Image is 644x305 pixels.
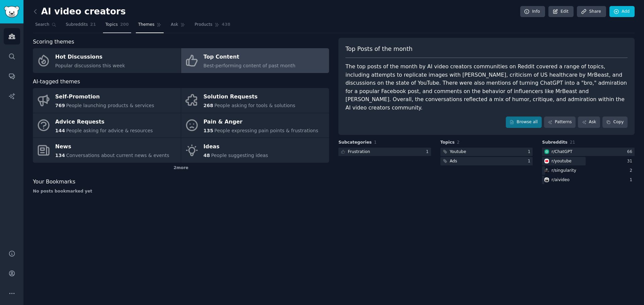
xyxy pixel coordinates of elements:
a: News134Conversations about current news & events [33,138,181,163]
span: 769 [55,103,65,108]
img: aivideo [544,177,549,182]
span: Topics [105,22,118,28]
a: Frustration1 [338,148,431,156]
a: Browse all [506,117,542,128]
span: 268 [204,103,213,108]
img: GummySearch logo [4,6,19,18]
span: Top Posts of the month [345,45,413,53]
div: 66 [627,149,635,155]
span: Themes [138,22,155,28]
a: Products438 [192,19,232,33]
div: Top Content [204,52,296,63]
div: 1 [528,149,533,155]
span: People expressing pain points & frustrations [214,128,318,133]
span: People launching products & services [66,103,154,108]
span: 1 [374,140,377,145]
span: Search [35,22,49,28]
span: Subreddits [542,140,568,146]
span: Popular discussions this week [55,63,125,68]
span: Scoring themes [33,38,74,46]
div: r/ singularity [551,168,576,174]
a: singularityr/singularity2 [542,166,635,175]
a: Ideas48People suggesting ideas [181,138,329,163]
div: 2 [630,168,635,174]
div: Solution Requests [204,92,296,102]
div: Advice Requests [55,117,153,127]
span: Conversations about current news & events [66,153,169,158]
div: Pain & Anger [204,117,318,127]
div: Self-Promotion [55,92,154,102]
a: Search [33,19,59,33]
span: 21 [570,140,575,145]
span: People asking for advice & resources [66,128,153,133]
a: Edit [548,6,574,17]
a: Top ContentBest-performing content of past month [181,48,329,73]
span: Topics [440,140,455,146]
div: 1 [528,158,533,164]
span: AI-tagged themes [33,78,80,86]
a: youtuber/youtube31 [542,157,635,165]
div: r/ ChatGPT [551,149,572,155]
a: Solution Requests268People asking for tools & solutions [181,88,329,113]
span: 21 [90,22,96,28]
a: Share [577,6,606,17]
span: Products [195,22,212,28]
a: Patterns [544,117,576,128]
a: Subreddits21 [63,19,98,33]
a: Topics200 [103,19,131,33]
span: 144 [55,128,65,133]
a: Advice Requests144People asking for advice & resources [33,113,181,138]
div: Youtube [450,149,466,155]
span: Subreddits [66,22,88,28]
a: ChatGPTr/ChatGPT66 [542,148,635,156]
a: Ask [168,19,187,33]
span: People suggesting ideas [211,153,268,158]
div: No posts bookmarked yet [33,188,329,195]
span: Ask [171,22,178,28]
span: Subcategories [338,140,372,146]
a: Ads1 [440,157,533,165]
span: People asking for tools & solutions [214,103,295,108]
a: Info [520,6,545,17]
div: Hot Discussions [55,52,125,63]
a: Ask [578,117,600,128]
div: Frustration [348,149,370,155]
div: The top posts of the month by AI video creators communities on Reddit covered a range of topics, ... [345,63,628,112]
div: 31 [627,158,635,164]
div: Ideas [204,142,268,152]
img: youtube [544,159,549,163]
a: Pain & Anger135People expressing pain points & frustrations [181,113,329,138]
div: News [55,142,169,152]
span: 48 [204,153,210,158]
span: 438 [222,22,230,28]
div: Ads [450,158,457,164]
a: Themes [136,19,164,33]
a: Hot DiscussionsPopular discussions this week [33,48,181,73]
div: 1 [630,177,635,183]
a: Add [609,6,635,17]
span: 2 [457,140,460,145]
div: 1 [426,149,431,155]
span: 135 [204,128,213,133]
div: 2 more [33,163,329,173]
h2: AI video creators [33,6,126,17]
span: Your Bookmarks [33,178,75,186]
a: Self-Promotion769People launching products & services [33,88,181,113]
button: Copy [602,117,628,128]
div: r/ youtube [551,158,572,164]
img: ChatGPT [544,149,549,154]
span: 134 [55,153,65,158]
span: 200 [120,22,129,28]
div: r/ aivideo [551,177,570,183]
span: Best-performing content of past month [204,63,296,68]
a: aivideor/aivideo1 [542,176,635,184]
a: Youtube1 [440,148,533,156]
img: singularity [544,168,549,173]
